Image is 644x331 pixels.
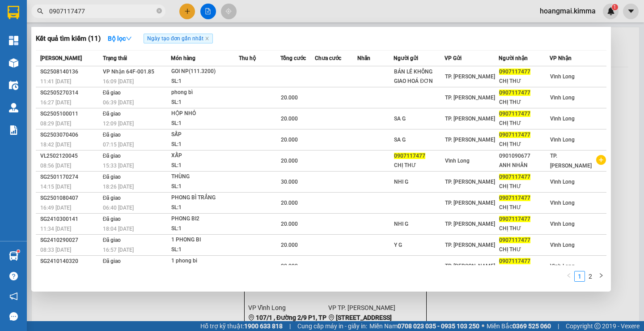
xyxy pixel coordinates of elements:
[171,109,238,119] div: HỘP NHỎ
[40,257,100,266] div: SG2410140320
[103,247,134,253] span: 16:57 [DATE]
[171,140,238,150] div: SL: 1
[281,158,298,164] span: 20.000
[499,111,530,117] span: 0907117477
[9,81,18,90] img: warehouse-icon
[445,73,495,80] span: TP. [PERSON_NAME]
[103,163,134,169] span: 15:33 [DATE]
[9,272,18,280] span: question-circle
[40,236,100,245] div: SG2410290027
[103,69,154,75] span: VP Nhận 64F-001.85
[9,125,18,135] img: solution-icon
[280,55,306,61] span: Tổng cước
[103,216,121,222] span: Đã giao
[9,103,18,112] img: warehouse-icon
[585,271,595,281] a: 2
[171,151,238,161] div: XẤP
[36,34,101,43] h3: Kết quả tìm kiếm ( 11 )
[9,58,18,68] img: warehouse-icon
[499,77,549,86] div: CHỊ THƯ
[103,237,121,243] span: Đã giao
[563,271,574,282] button: left
[103,174,121,180] span: Đã giao
[550,137,575,143] span: Vĩnh Long
[103,258,121,264] span: Đã giao
[171,224,238,234] div: SL: 1
[499,69,530,75] span: 0907117477
[281,242,298,248] span: 20.000
[550,153,592,169] span: TP. [PERSON_NAME]
[40,193,100,203] div: SG2501080407
[394,55,418,61] span: Người gửi
[103,153,121,159] span: Đã giao
[103,132,121,138] span: Đã giao
[499,195,530,201] span: 0907117477
[40,205,71,211] span: 16:49 [DATE]
[445,200,495,206] span: TP. [PERSON_NAME]
[103,55,127,61] span: Trạng thái
[499,224,549,233] div: CHỊ THƯ
[550,73,575,80] span: Vĩnh Long
[103,120,134,127] span: 12:09 [DATE]
[550,263,575,269] span: Vĩnh Long
[499,258,530,264] span: 0907117477
[445,179,495,185] span: TP. [PERSON_NAME]
[499,140,549,149] div: CHỊ THƯ
[40,151,100,161] div: VL2502120045
[281,116,298,122] span: 20.000
[171,98,238,107] div: SL: 1
[499,216,530,222] span: 0907117477
[101,31,139,46] button: Bộ lọcdown
[40,247,71,253] span: 08:33 [DATE]
[103,226,134,232] span: 18:04 [DATE]
[205,36,209,41] span: close
[9,36,18,45] img: dashboard-icon
[394,161,444,170] div: CHỊ THƯ
[103,142,134,148] span: 07:15 [DATE]
[171,55,195,61] span: Món hàng
[9,312,18,321] span: message
[394,153,425,159] span: 0907117477
[171,235,238,245] div: 1 PHONG BI
[499,55,528,61] span: Người nhận
[445,158,470,164] span: Vĩnh Long
[40,163,71,169] span: 08:56 [DATE]
[281,200,298,206] span: 20.000
[103,195,121,201] span: Đã giao
[596,271,606,282] button: right
[499,174,530,180] span: 0907117477
[281,137,298,143] span: 20.000
[499,161,549,170] div: ANH NHÂN
[499,203,549,212] div: CHỊ THƯ
[40,67,100,77] div: SG2508140136
[499,182,549,191] div: CHỊ THƯ
[40,99,71,106] span: 16:27 [DATE]
[550,95,575,101] span: Vĩnh Long
[563,271,574,282] li: Previous Page
[394,135,444,145] div: SA G
[103,78,134,85] span: 16:09 [DATE]
[394,241,444,250] div: Y G
[171,203,238,213] div: SL: 1
[40,172,100,182] div: SG2501170274
[445,263,495,269] span: TP. [PERSON_NAME]
[281,263,298,269] span: 20.000
[499,119,549,128] div: CHỊ THƯ
[394,114,444,124] div: SA G
[40,55,82,61] span: [PERSON_NAME]
[8,8,52,29] div: Vĩnh Long
[40,109,100,119] div: SG2505100011
[171,172,238,182] div: THÙNG
[40,226,71,232] span: 11:34 [DATE]
[40,88,100,98] div: SG2505270314
[108,35,132,42] strong: Bộ lọc
[9,251,18,261] img: warehouse-icon
[499,98,549,107] div: CHỊ THƯ
[445,137,495,143] span: TP. [PERSON_NAME]
[445,55,462,61] span: VP Gửi
[58,8,130,29] div: TP. [PERSON_NAME]
[394,67,444,86] div: BÁN LẺ KHÔNG GIAO HOÁ ĐƠN
[103,99,134,106] span: 06:39 [DATE]
[40,78,71,85] span: 11:41 [DATE]
[281,179,298,185] span: 30.000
